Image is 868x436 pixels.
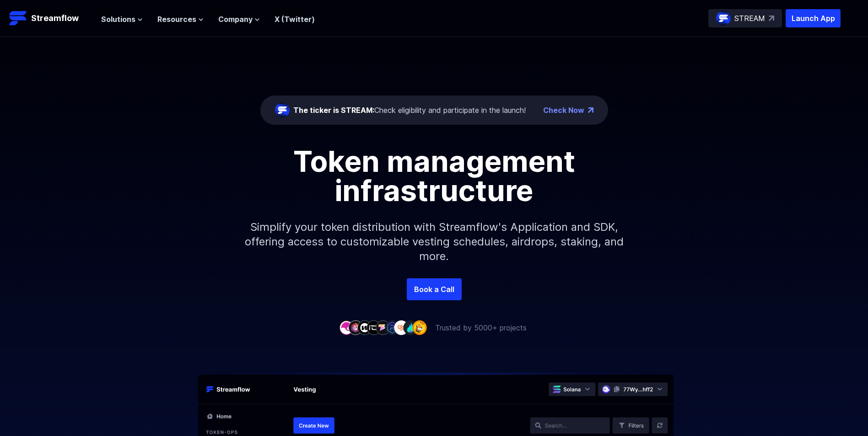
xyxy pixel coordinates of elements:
[588,107,593,113] img: top-right-arrow.png
[403,320,418,335] img: company-8
[734,13,765,24] p: STREAM
[412,320,427,335] img: company-9
[293,106,374,115] span: The ticker is STREAM:
[543,105,584,116] a: Check Now
[9,9,27,27] img: Streamflow Logo
[786,9,841,27] button: Launch App
[769,16,774,21] img: top-right-arrow.svg
[376,320,390,335] img: company-5
[716,11,731,26] img: streamflow-logo-circle.png
[394,320,409,335] img: company-7
[339,320,354,335] img: company-1
[157,14,196,25] span: Resources
[435,322,527,333] p: Trusted by 5000+ projects
[218,14,260,25] button: Company
[275,103,290,117] img: streamflow-logo-circle.png
[357,320,372,335] img: company-3
[367,320,381,335] img: company-4
[101,14,135,25] span: Solutions
[9,9,92,27] a: Streamflow
[275,15,315,24] a: X (Twitter)
[31,12,79,25] p: Streamflow
[385,320,399,335] img: company-6
[348,320,363,335] img: company-2
[218,14,253,25] span: Company
[293,105,526,116] div: Check eligibility and participate in the launch!
[228,147,640,205] h1: Token management infrastructure
[708,9,782,27] a: STREAM
[237,205,631,278] p: Simplify your token distribution with Streamflow's Application and SDK, offering access to custom...
[101,14,143,25] button: Solutions
[407,278,462,300] a: Book a Call
[157,14,204,25] button: Resources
